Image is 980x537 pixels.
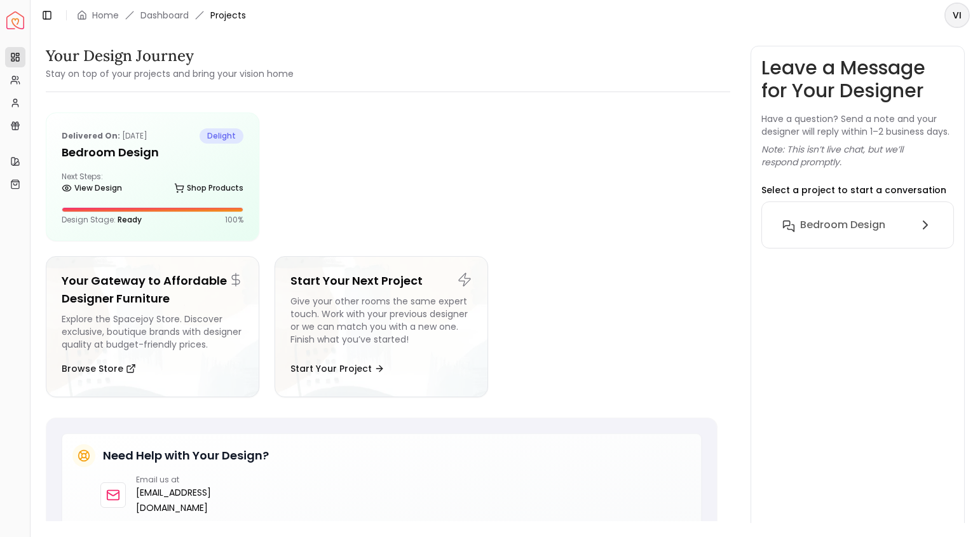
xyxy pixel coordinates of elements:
a: [EMAIL_ADDRESS][DOMAIN_NAME] [136,485,233,515]
button: Bedroom Design [772,212,944,238]
span: VI [946,4,969,27]
span: Ready [118,214,142,225]
h6: Bedroom Design [800,217,885,233]
div: Give your other rooms the same expert touch. Work with your previous designer or we can match you... [290,295,472,351]
nav: breadcrumb [77,9,246,22]
p: 100 % [225,215,243,225]
button: Browse Store [62,356,136,381]
p: Email us at [136,475,233,485]
h5: Start Your Next Project [290,272,472,290]
a: View Design [62,179,122,197]
div: Next Steps: [62,172,243,197]
a: Shop Products [174,179,243,197]
button: Start Your Project [290,356,385,381]
p: Select a project to start a conversation [761,184,946,196]
p: Have a question? Send a note and your designer will reply within 1–2 business days. [761,112,955,138]
a: Home [92,9,119,22]
div: Explore the Spacejoy Store. Discover exclusive, boutique brands with designer quality at budget-f... [62,313,243,351]
p: [DATE] [62,128,147,144]
h5: Your Gateway to Affordable Designer Furniture [62,272,243,308]
span: delight [200,128,243,144]
h3: Your Design Journey [46,46,294,66]
h5: Bedroom Design [62,144,243,161]
p: Design Stage: [62,215,142,225]
a: Spacejoy [6,11,24,29]
h3: Leave a Message for Your Designer [761,57,955,102]
p: Note: This isn’t live chat, but we’ll respond promptly. [761,143,955,168]
span: Projects [210,9,246,22]
small: Stay on top of your projects and bring your vision home [46,67,294,80]
a: Dashboard [140,9,189,22]
h5: Need Help with Your Design? [103,447,269,465]
a: Your Gateway to Affordable Designer FurnitureExplore the Spacejoy Store. Discover exclusive, bout... [46,256,259,397]
button: VI [944,3,970,28]
p: Our design experts are here to help with any questions about your project. [100,520,691,533]
a: Start Your Next ProjectGive your other rooms the same expert touch. Work with your previous desig... [275,256,488,397]
img: Spacejoy Logo [6,11,24,29]
b: Delivered on: [62,130,120,141]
